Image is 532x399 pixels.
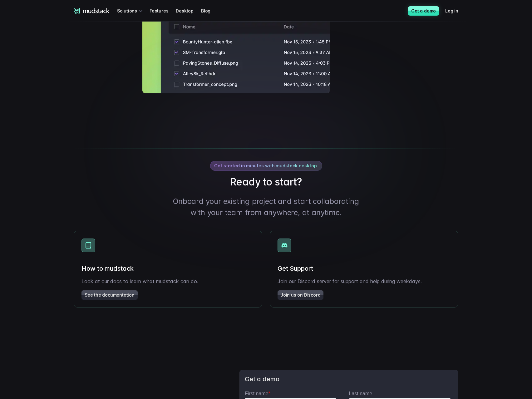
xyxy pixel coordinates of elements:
[74,176,458,188] h2: Ready to start?
[214,163,318,168] span: Get started in minutes with mudstack desktop.
[117,5,145,17] div: Solutions
[7,113,73,118] span: Work with outsourced artists?
[245,375,453,383] h3: Get a demo
[81,278,254,285] p: Look at our docs to learn what mudstack can do.
[278,265,451,273] h3: Get Support
[278,290,323,300] a: Join us on Discord
[104,52,133,57] span: Art team size
[201,5,218,17] a: Blog
[278,278,451,285] p: Join our Discord server for support and help during weekdays.
[74,8,110,14] a: mudstack logo
[172,196,360,218] p: Onboard your existing project and start collaborating with your team from anywhere, at anytime.
[104,0,128,6] span: Last name
[81,265,254,273] h3: How to mudstack
[81,290,138,300] a: See the documentation
[278,239,291,252] img: Discord icon
[176,5,201,17] a: Desktop
[408,6,439,16] a: Get a demo
[150,5,176,17] a: Features
[445,5,466,17] a: Log in
[104,26,121,31] span: Job title
[2,113,6,117] input: Work with outsourced artists?
[81,239,95,252] img: Book icon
